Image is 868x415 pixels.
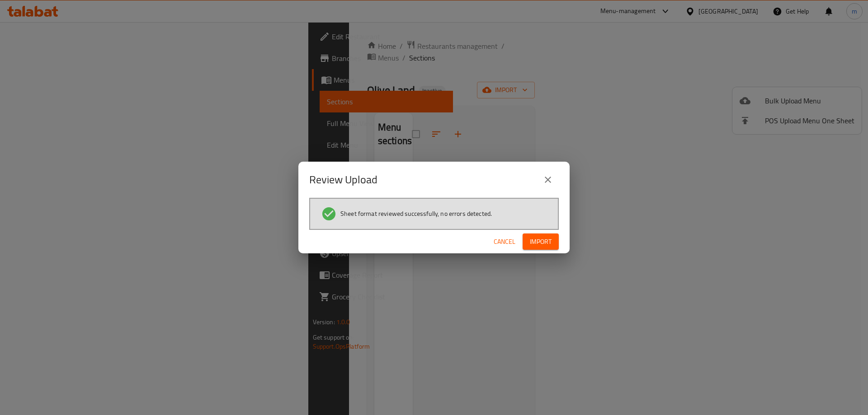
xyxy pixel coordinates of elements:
[537,169,559,191] button: close
[530,236,552,247] span: Import
[523,233,559,250] button: Import
[494,236,515,247] span: Cancel
[340,209,492,218] span: Sheet format reviewed successfully, no errors detected.
[490,233,519,250] button: Cancel
[309,173,377,187] h2: Review Upload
